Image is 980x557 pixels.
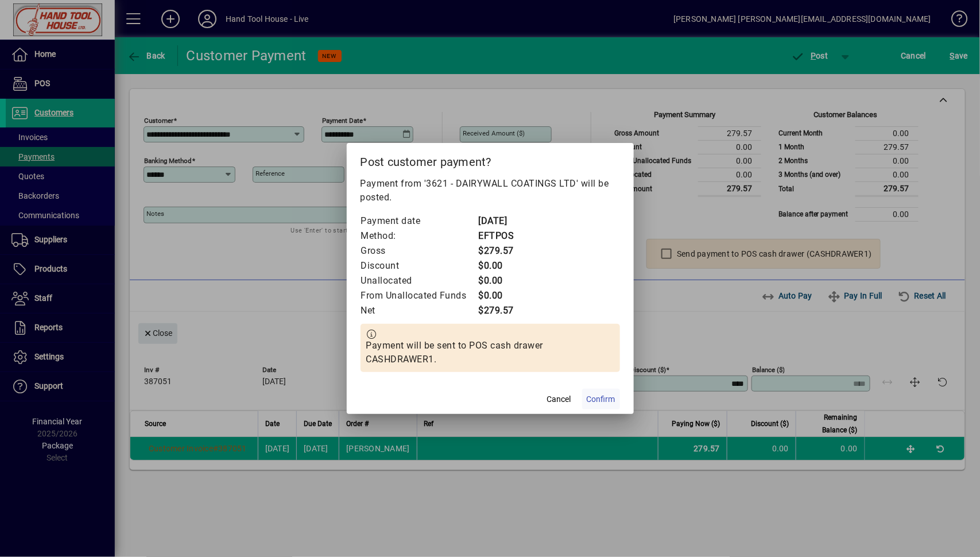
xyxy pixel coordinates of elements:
td: Net [361,303,478,318]
button: Confirm [582,389,620,409]
td: $279.57 [478,303,524,318]
td: [DATE] [478,214,524,229]
td: $0.00 [478,288,524,303]
td: $0.00 [478,273,524,288]
span: Payment will be sent to POS cash drawer CASHDRAWER1. [366,339,614,366]
span: Cancel [547,393,571,405]
td: From Unallocated Funds [361,288,478,303]
button: Cancel [541,389,578,409]
td: Unallocated [361,273,478,288]
td: $279.57 [478,243,524,258]
p: Payment from '3621 - DAIRYWALL COATINGS LTD' will be posted. [361,177,620,204]
td: $0.00 [478,258,524,273]
h2: Post customer payment? [347,143,634,176]
td: Method: [361,229,478,243]
span: Confirm [587,393,615,405]
td: EFTPOS [478,229,524,243]
td: Gross [361,243,478,258]
td: Discount [361,258,478,273]
td: Payment date [361,214,478,229]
